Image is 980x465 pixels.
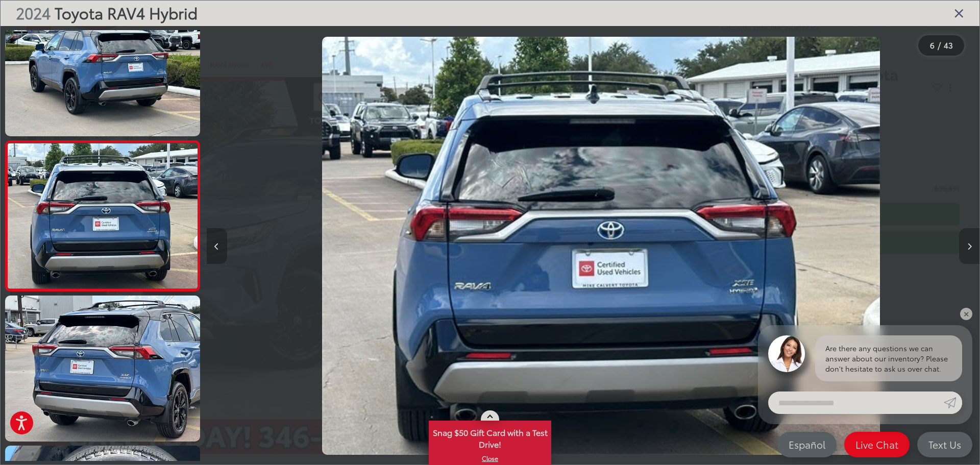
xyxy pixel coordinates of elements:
span: / [937,42,942,49]
span: Snag $50 Gift Card with a Test Drive! [430,422,550,453]
img: 2024 Toyota RAV4 Hybrid XSE [3,294,202,443]
span: 2024 [16,2,51,23]
button: Next image [959,228,979,264]
span: Text Us [923,438,966,451]
a: Submit [944,391,962,414]
a: Español [777,432,837,457]
i: Close gallery [954,6,964,19]
span: 6 [930,39,935,51]
span: 43 [944,39,953,51]
img: Agent profile photo [768,335,805,372]
span: Live Chat [850,438,903,451]
a: Live Chat [844,432,910,457]
button: Previous image [207,228,227,264]
span: Español [783,438,830,451]
img: 2024 Toyota RAV4 Hybrid XSE [6,143,199,288]
input: Enter your message [768,391,944,414]
a: Text Us [917,432,972,457]
div: Are there any questions we can answer about our inventory? Please don't hesitate to ask us over c... [815,335,962,381]
span: Toyota RAV4 Hybrid [55,2,198,23]
img: 2024 Toyota RAV4 Hybrid XSE [322,37,880,455]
